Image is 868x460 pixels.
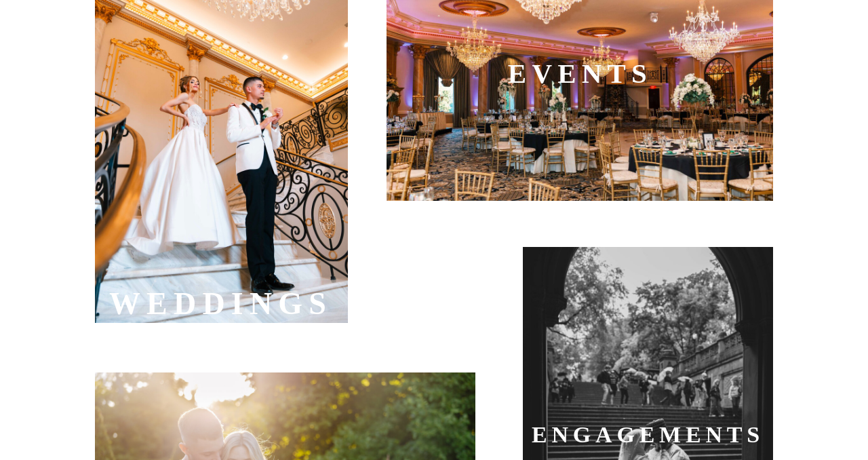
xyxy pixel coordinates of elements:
a: Engagements [526,417,770,457]
a: EVENTS [458,52,702,92]
b: Engagements [532,422,764,447]
b: EVENTS [508,58,652,89]
a: WEDDInGS [99,279,342,320]
b: WEDDInGS [109,286,332,321]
